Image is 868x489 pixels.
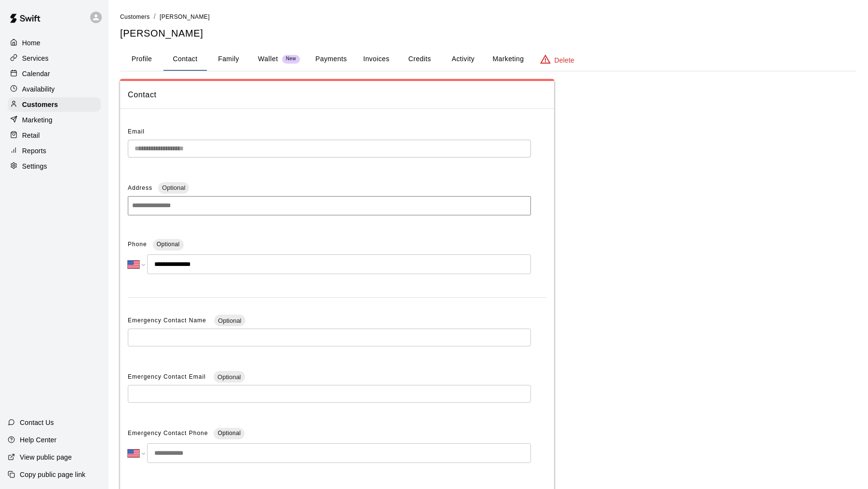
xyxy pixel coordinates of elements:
[128,237,147,252] span: Phone
[207,48,250,71] button: Family
[8,144,101,158] a: Reports
[128,317,208,324] span: Emergency Contact Name
[485,48,531,71] button: Marketing
[22,146,46,156] p: Reports
[8,159,101,173] a: Settings
[8,82,101,96] a: Availability
[120,13,150,20] a: Customers
[8,128,101,143] a: Retail
[217,430,241,436] span: Optional
[214,317,245,324] span: Optional
[120,48,163,71] button: Profile
[354,48,398,71] button: Invoices
[20,452,72,462] p: View public page
[22,100,58,109] p: Customers
[120,13,150,20] span: Customers
[555,55,574,65] p: Delete
[154,12,156,22] li: /
[22,131,40,140] p: Retail
[158,184,189,191] span: Optional
[20,470,85,479] p: Copy public page link
[120,12,856,22] nav: breadcrumb
[120,48,856,71] div: basic tabs example
[8,36,101,50] a: Home
[163,48,207,71] button: Contact
[8,113,101,127] a: Marketing
[128,185,152,191] span: Address
[8,51,101,66] a: Services
[128,426,208,441] span: Emergency Contact Phone
[282,56,300,62] span: New
[160,13,210,20] span: [PERSON_NAME]
[128,373,208,380] span: Emergency Contact Email
[22,69,50,79] p: Calendar
[120,27,856,40] h5: [PERSON_NAME]
[20,435,56,445] p: Help Center
[22,115,53,125] p: Marketing
[157,241,180,248] span: Optional
[8,66,101,81] a: Calendar
[22,161,47,171] p: Settings
[398,48,441,71] button: Credits
[8,97,101,112] a: Customers
[22,53,49,63] p: Services
[20,418,54,427] p: Contact Us
[214,373,244,381] span: Optional
[128,140,531,158] div: The email of an existing customer can only be changed by the customer themselves at https://book....
[258,54,278,64] p: Wallet
[22,84,55,94] p: Availability
[441,48,485,71] button: Activity
[128,128,145,135] span: Email
[308,48,354,71] button: Payments
[128,89,546,101] span: Contact
[22,38,41,48] p: Home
